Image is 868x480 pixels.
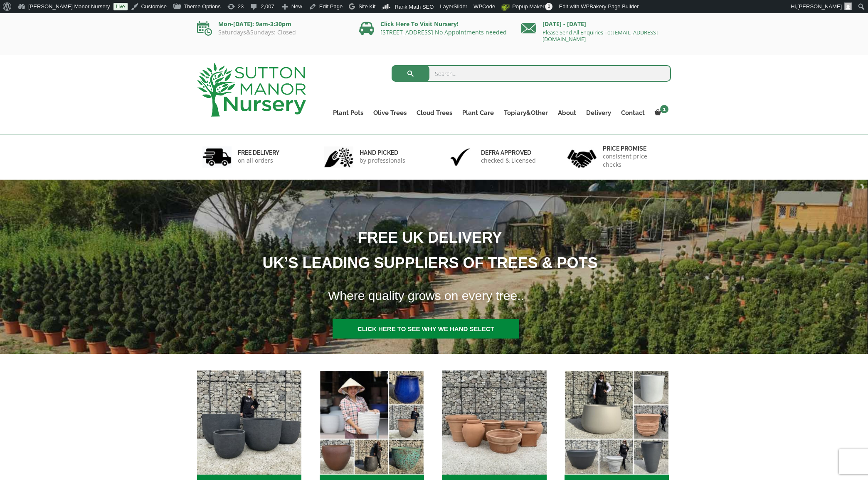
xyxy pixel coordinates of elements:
[499,107,553,119] a: Topiary&Other
[542,29,658,43] a: Please Send All Enquiries To: [EMAIL_ADDRESS][DOMAIN_NAME]
[238,149,279,156] h6: FREE DELIVERY
[650,107,671,119] a: 1
[202,146,232,168] img: 1.jpg
[360,156,405,165] p: by professionals
[318,283,726,308] h1: Where quality grows on every tree..
[328,107,368,119] a: Plant Pots
[368,107,412,119] a: Olive Trees
[124,225,725,275] h1: FREE UK DELIVERY UK’S LEADING SUPPLIERS OF TREES & POTS
[380,28,507,36] a: [STREET_ADDRESS] No Appointments needed
[392,65,671,82] input: Search...
[197,29,347,36] p: Saturdays&Sundays: Closed
[603,145,666,152] h6: Price promise
[567,144,597,170] img: 4.jpg
[481,156,536,165] p: checked & Licensed
[113,3,128,10] a: Live
[324,146,353,168] img: 2.jpg
[481,149,536,156] h6: Defra approved
[395,4,434,10] span: Rank Math SEO
[197,19,347,29] p: Mon-[DATE]: 9am-3:30pm
[581,107,616,119] a: Delivery
[553,107,581,119] a: About
[412,107,457,119] a: Cloud Trees
[358,3,375,10] span: Site Kit
[660,105,668,113] span: 1
[380,20,459,28] a: Click Here To Visit Nursery!
[603,152,666,169] p: consistent price checks
[197,370,301,475] img: Home - 8194B7A3 2818 4562 B9DD 4EBD5DC21C71 1 105 c 1
[360,149,405,156] h6: hand picked
[797,3,842,10] span: [PERSON_NAME]
[616,107,650,119] a: Contact
[545,3,552,10] span: 0
[442,370,546,475] img: Home - 1B137C32 8D99 4B1A AA2F 25D5E514E47D 1 105 c
[238,156,279,165] p: on all orders
[320,370,424,475] img: Home - 6E921A5B 9E2F 4B13 AB99 4EF601C89C59 1 105 c
[565,370,669,475] img: Home - 67232D1B A461 444F B0F6 BDEDC2C7E10B 1 105 c
[521,19,671,29] p: [DATE] - [DATE]
[457,107,499,119] a: Plant Care
[446,146,475,168] img: 3.jpg
[197,63,306,117] img: logo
